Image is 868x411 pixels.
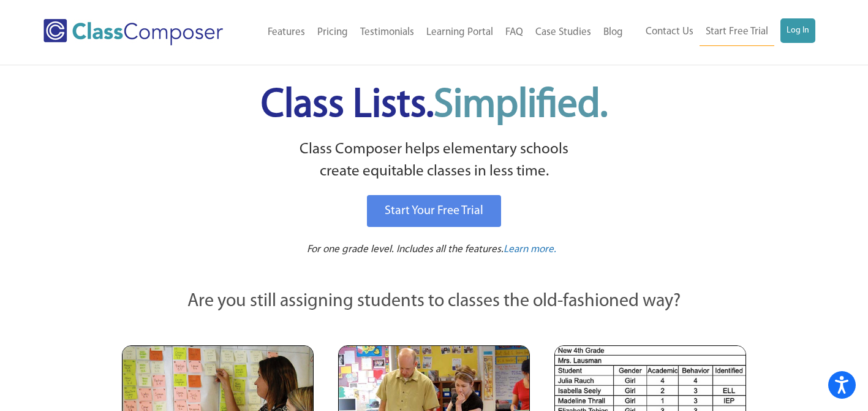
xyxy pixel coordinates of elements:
[499,19,529,46] a: FAQ
[367,195,501,227] a: Start Your Free Trial
[629,18,815,46] nav: Header Menu
[385,205,483,217] span: Start Your Free Trial
[529,19,597,46] a: Case Studies
[780,18,815,43] a: Log In
[700,18,774,46] a: Start Free Trial
[597,19,629,46] a: Blog
[354,19,420,46] a: Testimonials
[640,18,700,45] a: Contact Us
[311,19,354,46] a: Pricing
[420,19,499,46] a: Learning Portal
[504,244,556,255] span: Learn more.
[261,86,608,126] span: Class Lists.
[434,86,608,126] span: Simplified.
[504,242,556,258] a: Learn more.
[43,19,223,45] img: Class Composer
[122,288,747,315] p: Are you still assigning students to classes the old-fashioned way?
[120,139,749,183] p: Class Composer helps elementary schools create equitable classes in less time.
[307,244,504,255] span: For one grade level. Includes all the features.
[262,19,311,46] a: Features
[248,19,630,46] nav: Header Menu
